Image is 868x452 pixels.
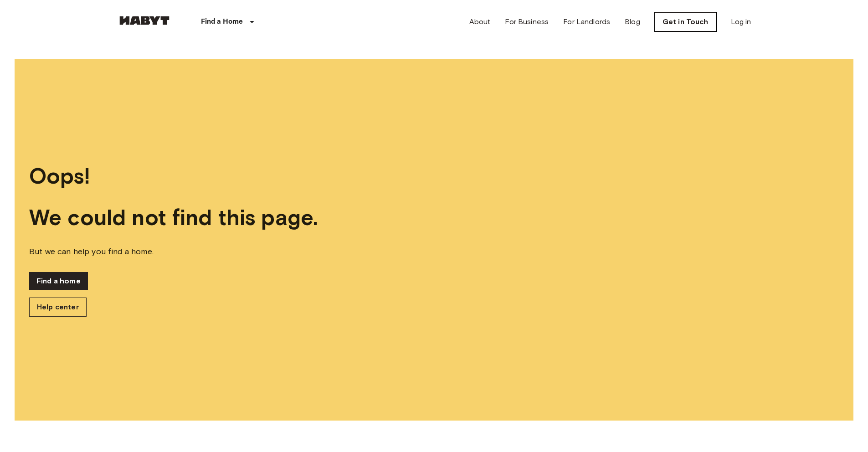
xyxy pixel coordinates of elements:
[655,12,716,31] a: Get in Touch
[29,163,839,190] span: Oops!
[469,16,491,27] a: About
[625,16,640,27] a: Blog
[201,16,243,27] p: Find a Home
[505,16,549,27] a: For Business
[731,16,751,27] a: Log in
[29,298,87,317] a: Help center
[117,16,172,25] img: Habyt
[563,16,610,27] a: For Landlords
[29,272,88,290] a: Find a home
[29,204,839,231] span: We could not find this page.
[29,246,839,257] span: But we can help you find a home.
